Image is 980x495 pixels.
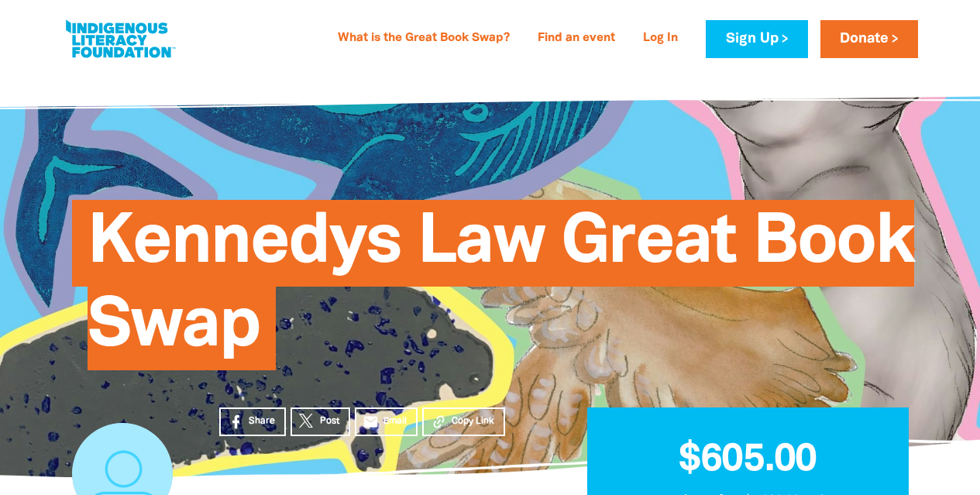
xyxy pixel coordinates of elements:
[706,20,807,58] a: Sign Up
[355,407,418,436] a: emailEmail
[363,414,379,430] i: email
[383,414,407,428] span: Email
[88,211,914,370] span: Kennedys Law Great Book Swap
[422,407,505,436] button: Copy Link
[249,414,275,428] span: Share
[320,414,339,428] span: Post
[820,20,918,58] a: Donate
[679,442,817,478] span: $605.00
[291,407,350,436] a: Post
[634,26,687,51] a: Log In
[452,414,494,428] span: Copy Link
[219,407,286,436] a: Share
[528,26,624,51] a: Find an event
[328,26,519,51] a: What is the Great Book Swap?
